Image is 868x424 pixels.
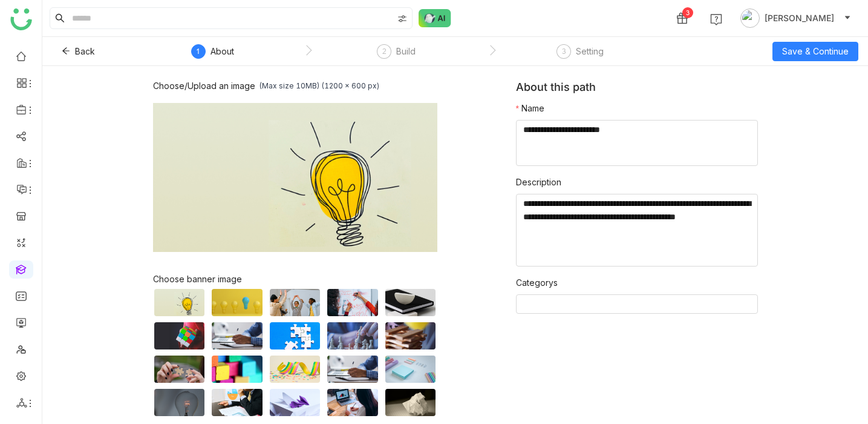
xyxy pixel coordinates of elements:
[682,7,693,18] div: 3
[556,44,604,66] div: 3Setting
[516,102,544,115] label: Name
[740,8,760,28] img: avatar
[562,47,566,56] span: 3
[397,14,407,24] img: search-type.svg
[210,44,234,59] div: About
[10,8,32,30] img: logo
[782,45,849,58] span: Save & Continue
[196,47,200,56] span: 1
[738,8,853,28] button: [PERSON_NAME]
[377,44,416,66] div: 2Build
[765,12,834,25] span: [PERSON_NAME]
[710,13,722,25] img: help.svg
[153,274,437,284] div: Choose banner image
[419,9,451,27] img: ask-buddy-normal.svg
[516,176,561,189] label: Description
[576,44,604,59] div: Setting
[153,81,255,91] div: Choose/Upload an image
[396,44,416,59] div: Build
[75,45,95,58] span: Back
[259,81,379,90] div: (Max size 10MB) (1200 x 600 px)
[516,81,758,102] div: About this path
[52,42,105,61] button: Back
[772,42,858,61] button: Save & Continue
[382,47,387,56] span: 2
[191,44,234,66] div: 1About
[516,276,558,290] label: Categorys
